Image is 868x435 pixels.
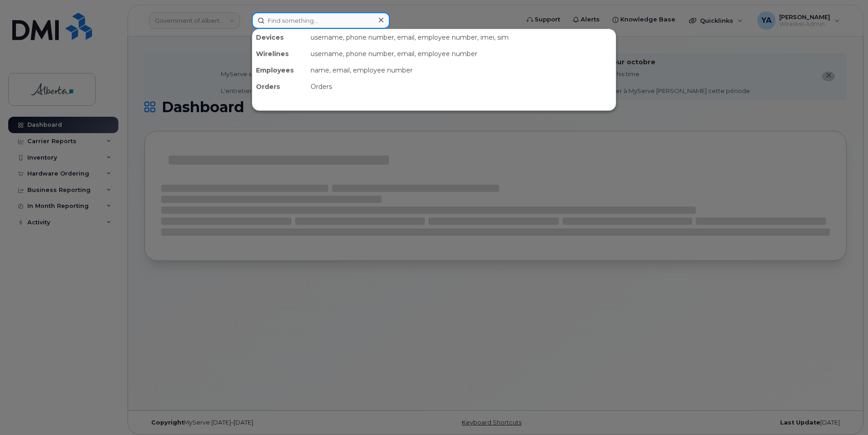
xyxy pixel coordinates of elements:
div: Devices [252,29,307,46]
div: Orders [252,78,307,95]
div: username, phone number, email, employee number, imei, sim [307,29,616,46]
div: username, phone number, email, employee number [307,46,616,62]
div: Wirelines [252,46,307,62]
div: Orders [307,78,616,95]
div: name, email, employee number [307,62,616,78]
div: Employees [252,62,307,78]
